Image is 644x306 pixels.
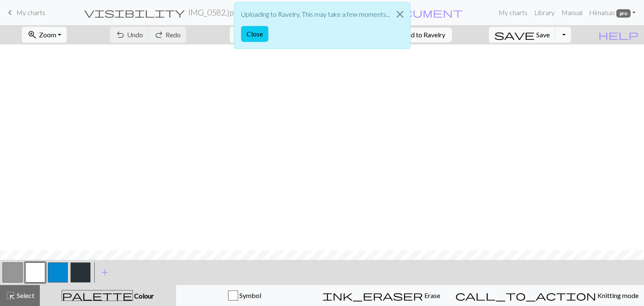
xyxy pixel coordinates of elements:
[450,285,644,306] button: Knitting mode
[16,291,34,299] span: Select
[241,26,268,42] button: Close
[423,291,440,299] span: Erase
[176,285,313,306] button: Symbol
[596,291,639,299] span: Knitting mode
[455,290,596,301] span: call_to_action
[40,285,176,306] button: Colour
[241,9,390,19] p: Uploading to Ravelry. This may take a few moments...
[313,285,450,306] button: Erase
[322,290,423,301] span: ink_eraser
[5,290,16,301] span: highlight_alt
[238,291,261,299] span: Symbol
[390,3,410,26] button: Close
[62,290,132,301] span: palette
[133,292,154,300] span: Colour
[100,267,110,278] span: add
